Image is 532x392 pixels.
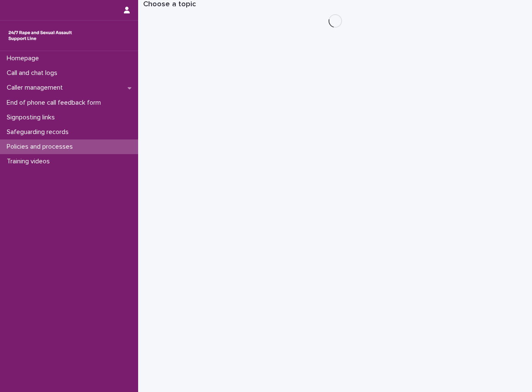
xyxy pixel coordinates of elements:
p: Homepage [3,54,46,62]
p: Signposting links [3,113,62,121]
p: Call and chat logs [3,69,64,77]
img: rhQMoQhaT3yELyF149Cw [7,27,74,44]
p: End of phone call feedback form [3,99,108,107]
p: Training videos [3,157,57,165]
p: Caller management [3,84,69,92]
p: Safeguarding records [3,128,75,136]
p: Policies and processes [3,143,80,151]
